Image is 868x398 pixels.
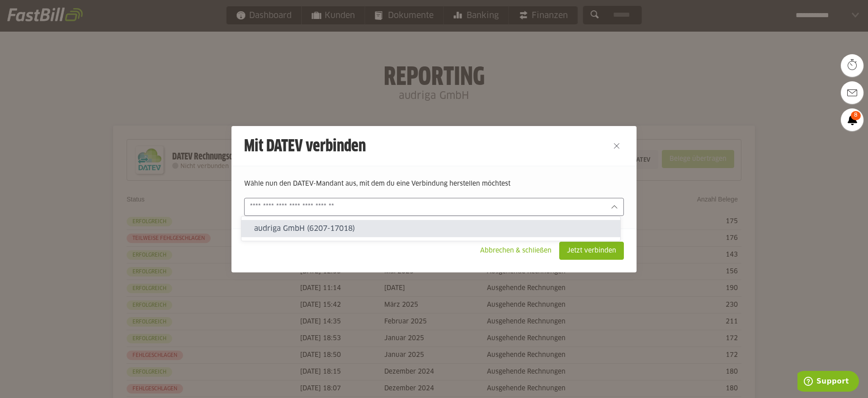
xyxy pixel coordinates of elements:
sl-option: audriga GmbH (6207-17018) [241,220,620,237]
sl-button: Abbrechen & schließen [472,242,559,260]
span: 8 [851,111,861,120]
iframe: Öffnet ein Widget, in dem Sie weitere Informationen finden [797,371,859,393]
p: Wähle nun den DATEV-Mandant aus, mit dem du eine Verbindung herstellen möchtest [244,179,624,189]
sl-button: Jetzt verbinden [559,242,624,260]
a: 8 [841,108,863,131]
